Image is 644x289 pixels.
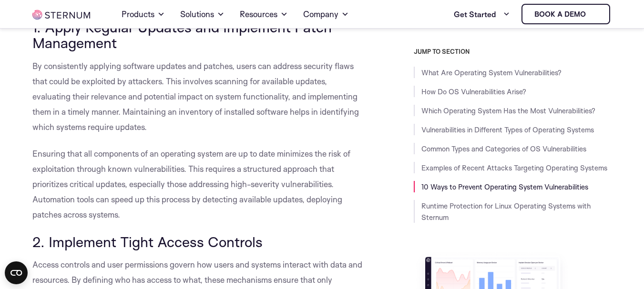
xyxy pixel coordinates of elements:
[421,163,607,172] a: Examples of Recent Attacks Targeting Operating Systems
[421,125,594,134] a: Vulnerabilities in Different Types of Operating Systems
[32,233,263,250] span: 2. Implement Tight Access Controls
[421,201,591,222] a: Runtime Protection for Linux Operating Systems with Sternum
[454,5,510,24] a: Get Started
[32,10,91,20] img: sternum iot
[32,61,359,132] span: By consistently applying software updates and patches, users can address security flaws that coul...
[590,10,597,18] img: sternum iot
[240,1,288,28] a: Resources
[32,149,350,219] span: Ensuring that all components of an operating system are up to date minimizes the risk of exploita...
[421,182,588,191] a: 10 Ways to Prevent Operating System Vulnerabilities
[421,87,526,96] a: How Do OS Vulnerabilities Arise?
[180,1,225,28] a: Solutions
[421,144,586,153] a: Common Types and Categories of OS Vulnerabilities
[122,1,165,28] a: Products
[32,18,332,52] span: 1. Apply Regular Updates and Implement Patch Management
[5,261,28,284] button: Open CMP widget
[414,48,612,55] h3: JUMP TO SECTION
[303,1,349,28] a: Company
[421,106,595,115] a: Which Operating System Has the Most Vulnerabilities?
[421,68,562,77] a: What Are Operating System Vulnerabilities?
[521,4,610,24] a: Book a demo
